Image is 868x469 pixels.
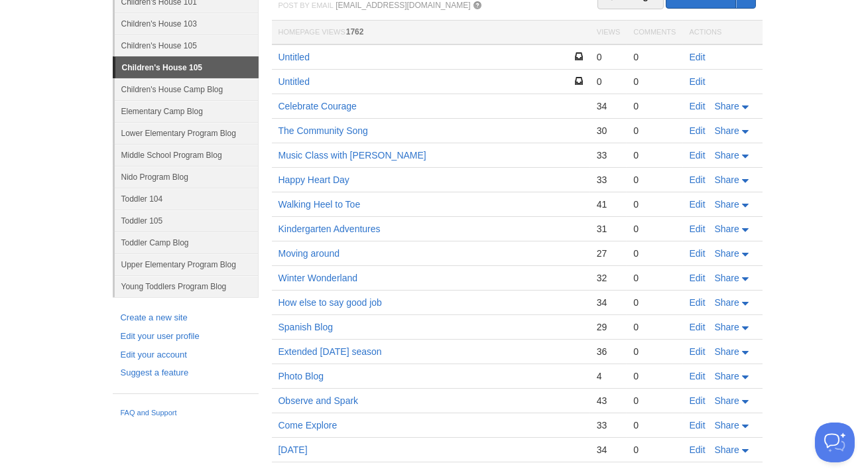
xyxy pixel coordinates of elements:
th: Homepage Views [272,21,590,45]
a: FAQ and Support [121,407,251,419]
a: Lower Elementary Program Blog [115,122,259,144]
a: Come Explore [279,420,338,431]
a: Suggest a feature [121,366,251,380]
a: Nido Program Blog [115,166,259,188]
div: 0 [633,174,676,186]
div: 0 [633,198,676,210]
a: Moving around [279,248,340,259]
a: Children's House 105 [115,34,259,56]
div: 33 [597,149,620,161]
a: Extended [DATE] season [279,346,382,357]
div: 33 [597,419,620,431]
div: 34 [597,297,620,308]
a: Edit your user profile [121,330,251,344]
a: Edit [690,444,706,455]
span: Share [715,199,739,210]
a: Edit [690,395,706,406]
span: Share [715,371,739,381]
a: Edit [690,248,706,259]
a: Edit [690,101,706,111]
a: Toddler Camp Blog [115,232,259,253]
a: Untitled [279,76,310,87]
th: Actions [683,21,763,45]
th: Views [590,21,627,45]
div: 0 [633,149,676,161]
div: 32 [597,272,620,284]
div: 0 [597,51,620,63]
a: Upper Elementary Program Blog [115,253,259,275]
a: Children's House 105 [115,57,259,78]
a: Spanish Blog [279,322,334,332]
div: 0 [633,346,676,358]
a: Create a new site [121,311,251,325]
div: 0 [633,444,676,456]
a: Celebrate Courage [279,101,357,111]
a: Edit [690,125,706,136]
div: 0 [633,76,676,88]
a: Edit [690,322,706,332]
div: 0 [633,370,676,382]
a: Elementary Camp Blog [115,100,259,122]
div: 0 [633,247,676,259]
div: 0 [633,272,676,284]
span: Share [715,174,739,185]
span: Share [715,346,739,357]
div: 33 [597,174,620,186]
a: Edit your account [121,348,251,362]
div: 0 [633,125,676,137]
span: Share [715,444,739,455]
a: Edit [690,174,706,185]
th: Comments [627,21,682,45]
div: 30 [597,125,620,137]
a: Edit [690,273,706,283]
div: 0 [633,100,676,112]
a: The Community Song [279,125,368,136]
div: 29 [597,321,620,333]
a: Edit [690,224,706,234]
a: Edit [690,52,706,62]
a: How else to say good job [279,297,382,308]
span: Share [715,395,739,406]
span: Share [715,248,739,259]
a: Happy Heart Day [279,174,349,185]
div: 27 [597,247,620,259]
span: Post by Email [279,1,334,9]
div: 0 [633,223,676,235]
div: 34 [597,444,620,456]
a: Children's House Camp Blog [115,78,259,100]
iframe: Help Scout Beacon - Open [815,423,855,462]
div: 34 [597,100,620,112]
div: 0 [597,76,620,88]
a: Toddler 105 [115,210,259,232]
span: Share [715,420,739,431]
a: Edit [690,346,706,357]
div: 43 [597,395,620,407]
span: Share [715,322,739,332]
a: Untitled [279,52,310,62]
a: Walking Heel to Toe [279,199,361,210]
span: 1762 [346,27,364,36]
span: Share [715,150,739,161]
span: Share [715,297,739,308]
div: 0 [633,51,676,63]
div: 41 [597,198,620,210]
a: Kindergarten Adventures [279,224,381,234]
a: Toddler 104 [115,188,259,210]
span: Share [715,101,739,111]
a: Edit [690,150,706,161]
a: Edit [690,199,706,210]
a: Edit [690,76,706,87]
a: Photo Blog [279,371,324,381]
a: Edit [690,371,706,381]
a: Young Toddlers Program Blog [115,275,259,297]
div: 31 [597,223,620,235]
a: Edit [690,420,706,431]
div: 0 [633,321,676,333]
div: 0 [633,297,676,308]
a: Music Class with [PERSON_NAME] [279,150,426,161]
span: Share [715,224,739,234]
span: Share [715,125,739,136]
a: Middle School Program Blog [115,144,259,166]
a: Observe and Spark [279,395,359,406]
div: 4 [597,370,620,382]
